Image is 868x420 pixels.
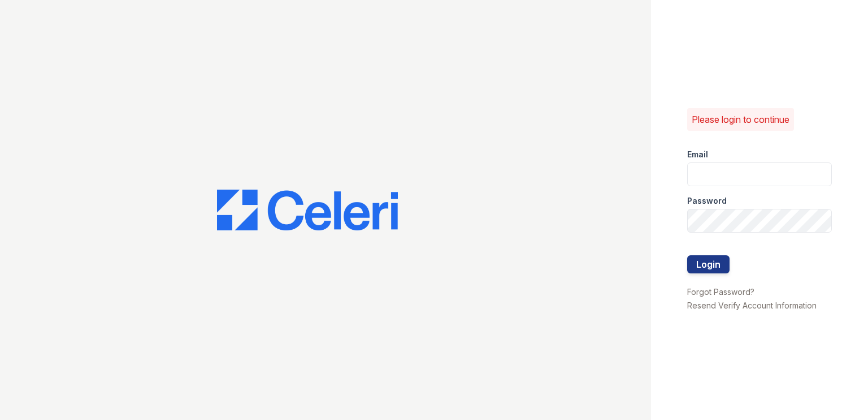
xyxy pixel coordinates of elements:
[692,113,789,126] p: Please login to continue
[687,195,727,207] label: Password
[687,301,817,310] a: Resend Verify Account Information
[687,255,730,273] button: Login
[687,149,708,160] label: Email
[217,190,398,230] img: CE_Logo_Blue-a8612792a0a2168367f1c8372b55b34899dd931a85d93a1a3d3e32e68fde9ad4.png
[687,287,754,297] a: Forgot Password?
